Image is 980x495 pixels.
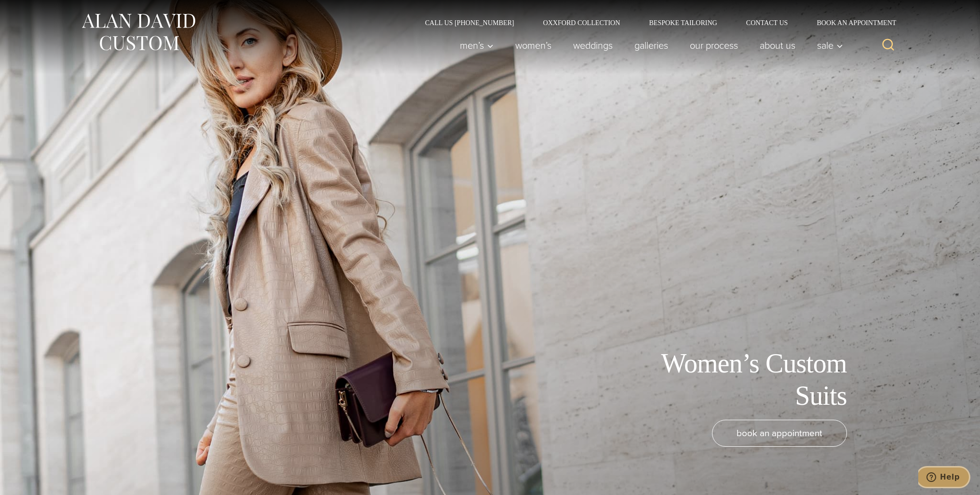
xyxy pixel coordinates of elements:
[411,19,900,26] nav: Secondary Navigation
[877,34,900,57] button: View Search Form
[802,19,899,26] a: Book an Appointment
[679,36,749,55] a: Our Process
[732,19,803,26] a: Contact Us
[806,36,848,55] button: Sale sub menu toggle
[562,36,623,55] a: weddings
[449,36,504,55] button: Men’s sub menu toggle
[81,11,196,54] img: Alan David Custom
[634,19,731,26] a: Bespoke Tailoring
[737,426,822,440] span: book an appointment
[411,19,529,26] a: Call Us [PHONE_NUMBER]
[918,466,970,490] iframe: Opens a widget where you can chat to one of our agents
[623,36,679,55] a: Galleries
[528,19,634,26] a: Oxxford Collection
[449,36,848,55] nav: Primary Navigation
[504,36,562,55] a: Women’s
[749,36,806,55] a: About Us
[712,420,847,447] a: book an appointment
[630,347,847,412] h1: Women’s Custom Suits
